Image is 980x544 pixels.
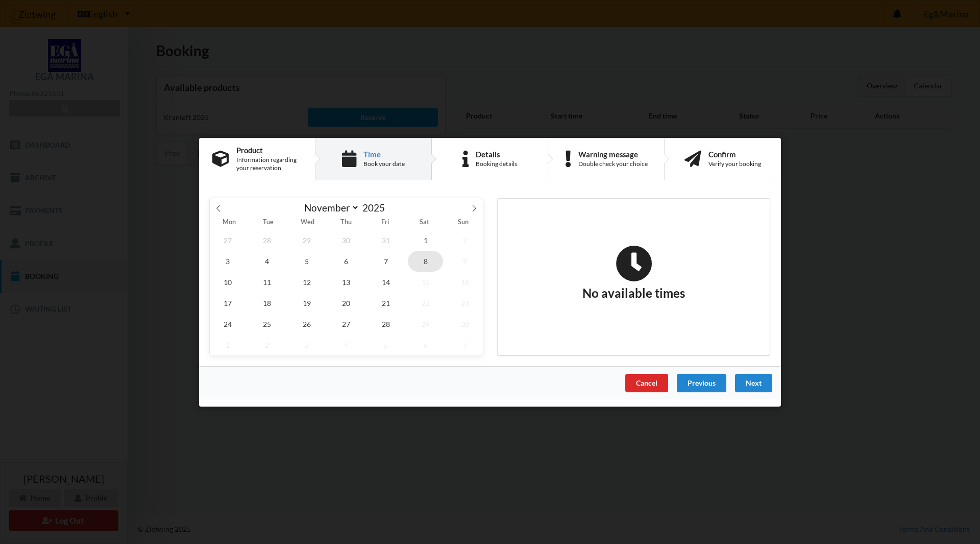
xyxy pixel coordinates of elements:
[368,292,404,313] span: November 21, 2025
[250,271,285,292] span: November 11, 2025
[210,292,246,313] span: November 17, 2025
[289,292,325,313] span: November 19, 2025
[300,201,360,214] select: Month
[249,219,287,226] span: Tue
[447,292,483,313] span: November 23, 2025
[366,219,405,226] span: Fri
[708,150,761,158] div: Confirm
[329,229,364,250] span: October 30, 2025
[447,229,483,250] span: November 2, 2025
[447,334,483,355] span: December 7, 2025
[250,334,285,355] span: December 2, 2025
[329,292,364,313] span: November 20, 2025
[329,313,364,334] span: November 27, 2025
[368,271,404,292] span: November 14, 2025
[250,292,285,313] span: November 18, 2025
[408,292,444,313] span: November 22, 2025
[289,313,325,334] span: November 26, 2025
[447,250,483,271] span: November 9, 2025
[363,160,405,168] div: Book your date
[578,150,648,158] div: Warning message
[447,313,483,334] span: November 30, 2025
[476,150,517,158] div: Details
[236,146,302,154] div: Product
[368,313,404,334] span: November 28, 2025
[329,271,364,292] span: November 13, 2025
[408,313,444,334] span: November 29, 2025
[582,245,685,301] h2: No available times
[359,202,393,214] input: Year
[405,219,444,226] span: Sat
[250,313,285,334] span: November 25, 2025
[250,229,285,250] span: October 28, 2025
[210,219,249,226] span: Mon
[210,334,246,355] span: December 1, 2025
[408,271,444,292] span: November 15, 2025
[329,250,364,271] span: November 6, 2025
[368,334,404,355] span: December 5, 2025
[476,160,517,168] div: Booking details
[289,250,325,271] span: November 5, 2025
[408,229,444,250] span: November 1, 2025
[329,334,364,355] span: December 4, 2025
[327,219,365,226] span: Thu
[735,373,772,392] div: Next
[250,250,285,271] span: November 4, 2025
[210,271,246,292] span: November 10, 2025
[289,271,325,292] span: November 12, 2025
[368,250,404,271] span: November 7, 2025
[447,271,483,292] span: November 16, 2025
[288,219,327,226] span: Wed
[578,160,648,168] div: Double check your choice
[210,229,246,250] span: October 27, 2025
[236,156,302,172] div: Information regarding your reservation
[289,334,325,355] span: December 3, 2025
[210,250,246,271] span: November 3, 2025
[625,373,668,392] div: Cancel
[444,219,483,226] span: Sun
[408,250,444,271] span: November 8, 2025
[368,229,404,250] span: October 31, 2025
[677,373,726,392] div: Previous
[210,313,246,334] span: November 24, 2025
[708,160,761,168] div: Verify your booking
[289,229,325,250] span: October 29, 2025
[363,150,405,158] div: Time
[408,334,444,355] span: December 6, 2025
